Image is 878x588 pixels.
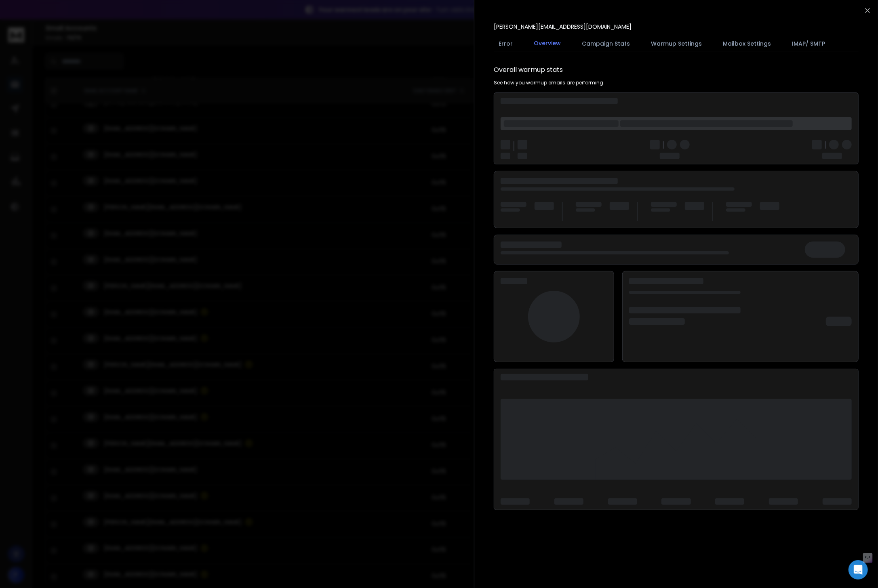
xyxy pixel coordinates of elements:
[494,80,603,86] p: See how you warmup emails are performing
[787,35,830,52] button: IMAP/ SMTP
[494,35,518,52] button: Error
[529,34,566,53] button: Overview
[577,35,635,52] button: Campaign Stats
[494,23,632,31] p: [PERSON_NAME][EMAIL_ADDRESS][DOMAIN_NAME]
[494,65,563,75] h1: Overall warmup stats
[646,35,707,52] button: Warmup Settings
[849,560,868,580] div: Open Intercom Messenger
[718,35,776,52] button: Mailbox Settings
